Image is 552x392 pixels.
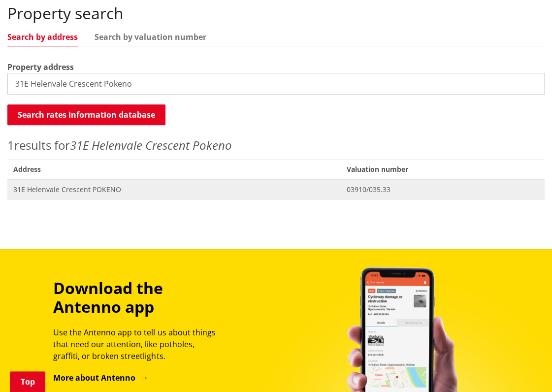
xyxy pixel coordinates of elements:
span: 31E Helenvale Crescent POKENO [13,185,334,195]
label: Property address [7,61,74,73]
a: Search by valuation number [95,33,206,41]
iframe: Messenger Launcher [507,351,542,386]
em: 31E Helenvale Crescent Pokeno [70,137,232,153]
button: Search rates information database [7,104,165,125]
p: Use the Antenno app to tell us about things that need our attention, like potholes, graffiti, or ... [53,327,223,362]
span: Valuation number [340,159,545,179]
h3: Download the Antenno app [53,279,223,317]
span: 1 [7,137,14,153]
span: Address [7,159,340,179]
h2: Property search [7,4,545,23]
a: Top [10,371,45,392]
p: results for [7,136,545,154]
span: 03910/035.33 [346,185,539,195]
a: Search by address [7,33,78,41]
a: More about Antenno [53,372,148,383]
a: 31E Helenvale Crescent POKENO 03910/035.33 [7,179,545,199]
input: e.g. Duke Street NGARUAWAHIA [7,73,545,95]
